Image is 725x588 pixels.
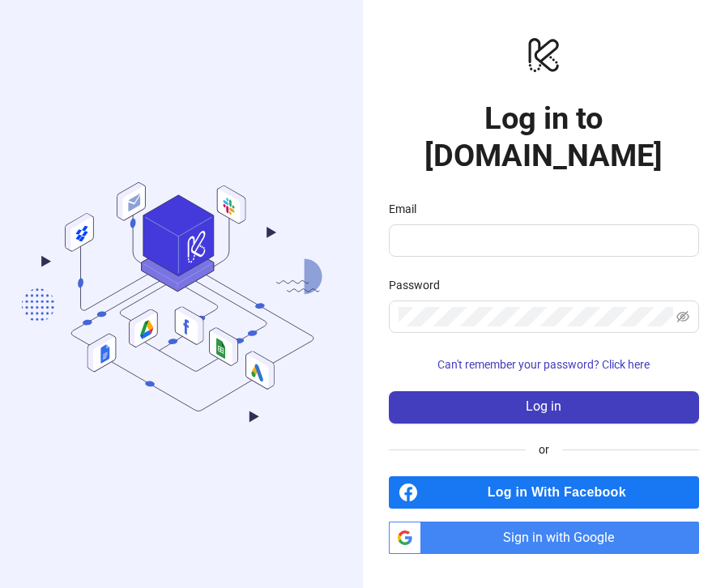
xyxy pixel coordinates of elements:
span: Sign in with Google [428,522,700,554]
span: Log in [526,399,561,414]
span: eye-invisible [676,310,689,323]
span: Log in With Facebook [424,476,700,509]
h1: Log in to [DOMAIN_NAME] [389,100,700,174]
label: Password [389,276,450,294]
input: Email [399,231,687,250]
a: Sign in with Google [389,522,700,554]
a: Can't remember your password? Click here [389,358,700,371]
label: Email [389,200,427,218]
a: Log in With Facebook [389,476,700,509]
button: Log in [389,391,700,424]
span: Can't remember your password? Click here [437,358,650,371]
span: or [526,441,562,458]
button: Can't remember your password? Click here [389,352,700,378]
input: Password [399,307,674,326]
